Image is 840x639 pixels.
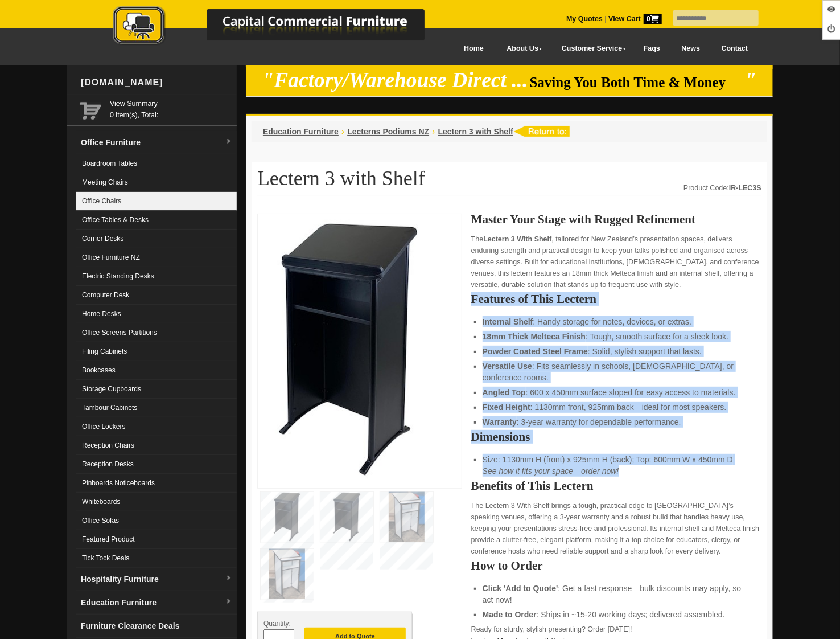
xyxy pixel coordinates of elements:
[471,234,761,290] p: The , tailored for New Zealand’s presentation spaces, delivers enduring strength and practical de...
[471,480,761,491] h2: Benefits of This Lectern
[483,583,750,605] li: : Get a fast response—bulk discounts may apply, so act now!
[432,126,435,137] li: ›
[76,399,237,417] a: Tambour Cabinets
[76,615,237,638] a: Furniture Clearance Deals
[607,15,662,23] a: View Cart0
[495,36,549,62] a: About Us
[263,620,291,628] span: Quantity:
[711,36,759,62] a: Contact
[530,75,743,90] span: Saving You Both Time & Money
[483,317,533,326] strong: Internal Shelf
[257,167,761,196] h1: Lectern 3 with Shelf
[110,98,232,119] span: 0 item(s), Total:
[483,466,619,476] em: See how it fits your space—order now!
[76,173,237,192] a: Meeting Chairs
[471,214,761,225] h2: Master Your Stage with Rugged Refinement
[76,267,237,286] a: Electric Standing Desks
[483,235,551,243] strong: Lectern 3 With Shelf
[644,14,662,24] span: 0
[76,305,237,323] a: Home Desks
[76,549,237,568] a: Tick Tock Deals
[483,454,750,477] li: Size: 1130mm H (front) x 925mm H (back); Top: 600mm W x 450mm D
[225,599,232,605] img: dropdown
[483,362,532,371] strong: Versatile Use
[76,131,237,154] a: Office Furnituredropdown
[76,511,237,530] a: Office Sofas
[471,293,761,305] h2: Features of This Lectern
[81,6,480,51] a: Capital Commercial Furniture Logo
[263,127,339,136] a: Education Furniture
[483,332,586,341] strong: 18mm Thick Melteca Finish
[483,388,526,397] strong: Angled Top
[483,610,537,619] strong: Made to Order
[483,316,750,327] li: : Handy storage for notes, devices, or extras.
[471,560,761,571] h2: How to Order
[76,154,237,173] a: Boardroom Tables
[76,230,237,248] a: Corner Desks
[438,127,513,136] a: Lectern 3 with Shelf
[76,65,237,100] div: [DOMAIN_NAME]
[76,417,237,436] a: Office Lockers
[76,323,237,342] a: Office Screens Partitions
[76,380,237,399] a: Storage Cupboards
[76,211,237,230] a: Office Tables & Desks
[76,530,237,549] a: Featured Product
[671,36,711,62] a: News
[745,68,757,92] em: "
[471,431,761,443] h2: Dimensions
[76,493,237,511] a: Whiteboards
[483,346,750,357] li: : Solid, stylish support that lasts.
[483,331,750,342] li: : Tough, smooth surface for a sleek look.
[483,361,750,383] li: : Fits seamlessly in schools, [DEMOGRAPHIC_DATA], or conference rooms.
[483,584,558,593] strong: Click 'Add to Quote'
[483,417,517,427] strong: Warranty
[225,575,232,582] img: dropdown
[549,36,633,62] a: Customer Service
[683,182,761,194] div: Product Code:
[513,126,570,137] img: return to
[471,500,761,557] p: The Lectern 3 With Shelf brings a tough, practical edge to [GEOGRAPHIC_DATA]’s speaking venues, o...
[483,387,750,398] li: : 600 x 450mm surface sloped for easy access to materials.
[76,248,237,267] a: Office Furniture NZ
[566,15,603,23] a: My Quotes
[76,192,237,211] a: Office Chairs
[76,342,237,361] a: Filing Cabinets
[76,474,237,493] a: Pinboards Noticeboards
[263,220,434,479] img: Lectern 3 with Shelf
[633,36,671,62] a: Faqs
[483,416,750,428] li: : 3-year warranty for dependable performance.
[110,98,232,109] a: View Summary
[76,286,237,305] a: Computer Desk
[76,361,237,380] a: Bookcases
[76,591,237,615] a: Education Furnituredropdown
[81,6,480,47] img: Capital Commercial Furniture Logo
[341,126,344,137] li: ›
[225,138,232,145] img: dropdown
[483,609,750,620] li: : Ships in ~15-20 working days; delivered assembled.
[76,436,237,455] a: Reception Chairs
[347,127,429,136] a: Lecterns Podiums NZ
[608,15,662,23] strong: View Cart
[76,568,237,591] a: Hospitality Furnituredropdown
[76,455,237,474] a: Reception Desks
[483,402,750,413] li: : 1130mm front, 925mm back—ideal for most speakers.
[483,403,530,412] strong: Fixed Height
[483,347,588,356] strong: Powder Coated Steel Frame
[262,68,528,92] em: "Factory/Warehouse Direct ...
[729,184,761,192] strong: IR-LEC3S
